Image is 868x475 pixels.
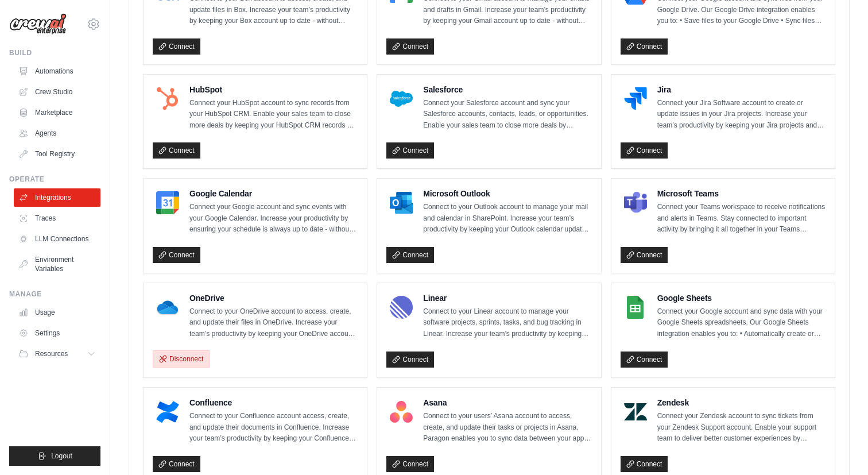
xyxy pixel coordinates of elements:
[153,247,200,263] a: Connect
[35,349,68,358] span: Resources
[189,202,358,235] p: Connect your Google account and sync events with your Google Calendar. Increase your productivity...
[657,306,826,340] p: Connect your Google account and sync data with your Google Sheets spreadsheets. Our Google Sheets...
[386,142,434,159] a: Connect
[624,400,647,423] img: Zendesk Logo
[657,397,826,408] h4: Zendesk
[14,303,100,322] a: Usage
[621,247,668,263] a: Connect
[386,456,434,472] a: Connect
[189,98,358,132] p: Connect your HubSpot account to sync records from your HubSpot CRM. Enable your sales team to clo...
[657,84,826,95] h4: Jira
[9,48,100,57] div: Build
[624,87,647,110] img: Jira Logo
[423,306,591,340] p: Connect to your Linear account to manage your software projects, sprints, tasks, and bug tracking...
[657,188,826,199] h4: Microsoft Teams
[156,400,179,423] img: Confluence Logo
[14,230,100,248] a: LLM Connections
[624,191,647,214] img: Microsoft Teams Logo
[657,98,826,132] p: Connect your Jira Software account to create or update issues in your Jira projects. Increase you...
[390,191,413,214] img: Microsoft Outlook Logo
[386,352,434,368] a: Connect
[386,38,434,55] a: Connect
[14,83,100,101] a: Crew Studio
[9,13,67,35] img: Logo
[9,446,100,466] button: Logout
[14,188,100,207] a: Integrations
[189,292,358,304] h4: OneDrive
[390,296,413,319] img: Linear Logo
[657,292,826,304] h4: Google Sheets
[624,296,647,319] img: Google Sheets Logo
[423,98,591,132] p: Connect your Salesforce account and sync your Salesforce accounts, contacts, leads, or opportunit...
[423,397,591,408] h4: Asana
[189,84,358,95] h4: HubSpot
[156,87,179,110] img: HubSpot Logo
[390,87,413,110] img: Salesforce Logo
[14,345,100,363] button: Resources
[156,191,179,214] img: Google Calendar Logo
[657,202,826,235] p: Connect your Teams workspace to receive notifications and alerts in Teams. Stay connected to impo...
[189,397,358,408] h4: Confluence
[423,202,591,235] p: Connect to your Outlook account to manage your mail and calendar in SharePoint. Increase your tea...
[621,142,668,159] a: Connect
[14,145,100,163] a: Tool Registry
[14,103,100,122] a: Marketplace
[189,411,358,445] p: Connect to your Confluence account access, create, and update their documents in Confluence. Incr...
[153,456,200,472] a: Connect
[51,451,72,461] span: Logout
[156,296,179,319] img: OneDrive Logo
[9,289,100,299] div: Manage
[14,324,100,342] a: Settings
[14,62,100,80] a: Automations
[9,175,100,184] div: Operate
[657,411,826,445] p: Connect your Zendesk account to sync tickets from your Zendesk Support account. Enable your suppo...
[621,352,668,368] a: Connect
[14,250,100,278] a: Environment Variables
[423,411,591,445] p: Connect to your users’ Asana account to access, create, and update their tasks or projects in Asa...
[189,188,358,199] h4: Google Calendar
[153,38,200,55] a: Connect
[14,209,100,227] a: Traces
[390,400,413,423] img: Asana Logo
[14,124,100,142] a: Agents
[386,247,434,263] a: Connect
[621,38,668,55] a: Connect
[189,306,358,340] p: Connect to your OneDrive account to access, create, and update their files in OneDrive. Increase ...
[153,350,210,368] button: Disconnect
[153,142,200,159] a: Connect
[621,456,668,472] a: Connect
[811,420,868,475] iframe: Chat Widget
[423,188,591,199] h4: Microsoft Outlook
[423,292,591,304] h4: Linear
[423,84,591,95] h4: Salesforce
